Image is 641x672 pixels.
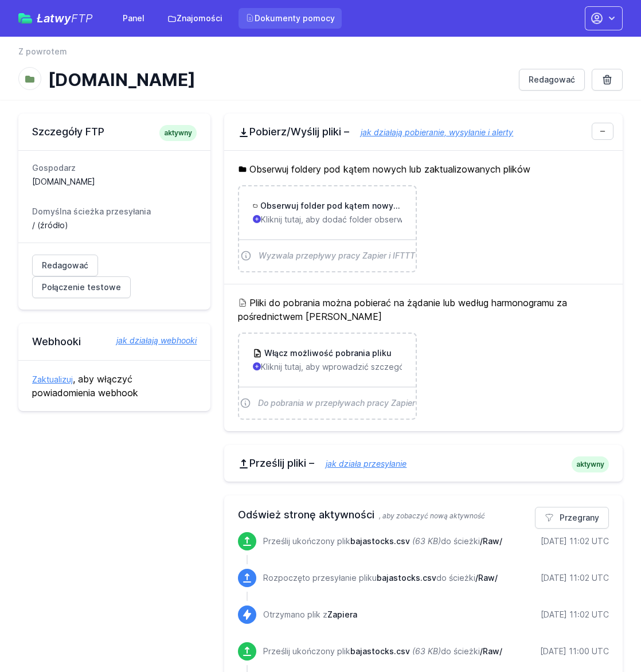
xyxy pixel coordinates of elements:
[42,260,88,270] font: Redagować
[239,186,415,271] a: Obserwuj folder pod kątem nowych lub zmodyfikowanych plików Kliknij tutaj, aby dodać folder obser...
[18,13,93,24] a: ŁatwyFTP
[239,334,415,419] a: Włącz możliwość pobrania pliku Kliknij tutaj, aby wprowadzić szczegóły pliku Do pobrania w przepł...
[18,46,67,56] font: Z powrotem
[263,573,377,583] font: Rozpoczęto przesyłanie pliku
[529,75,575,84] font: Redagować
[441,536,480,546] font: do ścieżki
[326,459,407,468] font: jak działa przesyłanie
[540,646,609,656] font: [DATE] 11:00 UTC
[541,573,609,583] font: [DATE] 11:02 UTC
[475,573,498,583] span: /Surowy/
[264,348,392,358] font: Włącz możliwość pobrania pliku
[327,610,357,619] font: Zapiera
[32,220,68,230] font: / (źródło)
[32,177,95,186] font: [DOMAIN_NAME]
[314,459,407,468] a: jak działa przesyłanie
[258,398,415,408] font: Do pobrania w przepływach pracy Zapier
[123,13,144,23] font: Panel
[37,11,71,25] font: Łatwy
[249,126,349,138] font: Pobierz/Wyślij pliki –
[361,127,513,137] font: jak działają pobieranie, wysyłanie i alerty
[164,128,192,137] font: aktywny
[32,276,131,298] a: Połączenie testowe
[350,536,410,546] font: bajastocks.csv
[238,509,374,521] font: Odśwież stronę aktywności
[32,255,98,276] a: Redagować
[436,573,475,583] font: do ścieżki
[541,536,609,546] font: [DATE] 11:02 UTC
[263,646,350,656] font: Prześlij ukończony plik
[18,46,623,64] nav: Ścieżka nawigacyjna
[238,297,567,322] font: Pliki do pobrania można pobierać na żądanie lub według harmonogramu za pośrednictwem [PERSON_NAME]
[161,8,229,29] a: Znajomości
[480,646,502,656] span: /Surowy/
[379,511,485,520] font: , aby zobaczyć nową aktywność
[412,646,441,656] font: (63 KB)
[412,536,441,546] font: (63 KB)
[263,610,327,619] font: Otrzymano plik z
[42,282,121,292] font: Połączenie testowe
[480,536,502,546] font: /Raw/
[350,646,410,656] font: bajastocks.csv
[377,573,436,583] font: bajastocks.csv
[32,163,76,173] font: Gospodarz
[541,610,609,619] font: [DATE] 11:02 UTC
[263,536,350,546] font: Prześlij ukończony plik
[71,11,93,25] font: FTP
[18,13,32,24] img: easyftp_logo.png
[576,460,604,468] font: aktywny
[249,457,314,469] font: Prześlij pliki –
[480,646,502,656] font: /Raw/
[261,214,428,224] font: Kliknij tutaj, aby dodać folder obserwowany
[584,615,627,658] iframe: Drift Widget Chat Controller
[32,373,138,398] font: , aby włączyć powiadomienia webhook
[480,536,502,546] span: /Surowy/
[249,163,530,175] font: Obserwuj foldery pod kątem nowych lub zaktualizowanych plików
[48,69,196,90] font: [DOMAIN_NAME]
[239,8,342,29] a: Dokumenty pomocy
[105,335,197,346] a: jak działają webhooki
[18,46,67,57] a: Z powrotem
[116,335,197,345] font: jak działają webhooki
[32,374,73,384] a: Zaktualizuj
[441,646,480,656] font: do ścieżki
[260,201,520,210] font: Obserwuj folder pod kątem nowych lub zmodyfikowanych plików
[116,8,151,29] a: Panel
[32,206,151,216] font: Domyślna ścieżka przesyłania
[261,362,431,372] font: Kliknij tutaj, aby wprowadzić szczegóły pliku
[519,69,585,91] a: Redagować
[535,507,609,529] a: Przegrany
[259,251,415,260] font: Wyzwala przepływy pracy Zapier i IFTTT
[560,513,599,522] font: Przegrany
[32,126,104,138] font: Szczegóły FTP
[177,13,222,23] font: Znajomości
[32,335,81,347] font: Webhooki
[255,13,335,23] font: Dokumenty pomocy
[475,573,498,583] font: /Raw/
[349,127,513,137] a: jak działają pobieranie, wysyłanie i alerty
